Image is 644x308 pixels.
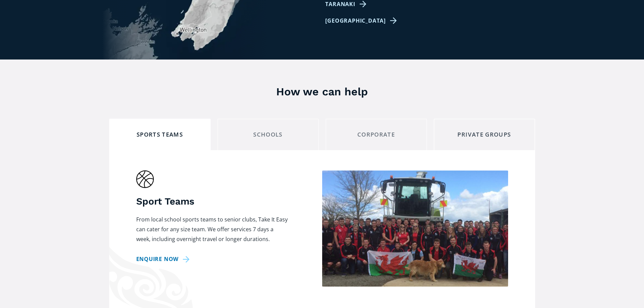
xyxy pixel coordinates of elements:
[331,129,421,140] div: corporate
[115,129,205,140] div: Sports teams
[136,215,288,244] p: From local school sports teams to senior clubs, Take It Easy can cater for any size team. We offe...
[136,254,192,264] a: Enquire now
[7,85,637,98] h3: How we can help
[325,16,399,26] a: [GEOGRAPHIC_DATA]
[439,129,529,140] div: private groups
[136,195,288,208] h4: Sport Teams
[223,129,313,140] div: schools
